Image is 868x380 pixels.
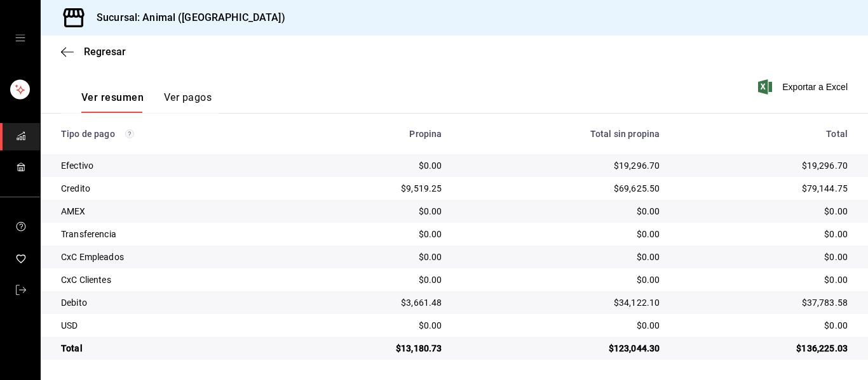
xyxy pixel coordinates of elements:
[301,182,442,195] div: $9,519.25
[164,91,212,113] button: Ver pagos
[680,342,848,355] div: $136,225.03
[301,296,442,309] div: $3,661.48
[680,319,848,332] div: $0.00
[61,342,281,355] div: Total
[462,182,660,195] div: $69,625.50
[301,129,442,139] div: Propina
[84,46,126,58] span: Regresar
[462,296,660,309] div: $34,122.10
[61,159,281,172] div: Efectivo
[462,205,660,218] div: $0.00
[125,129,134,138] svg: Los pagos realizados con Pay y otras terminales son montos brutos.
[301,251,442,263] div: $0.00
[301,159,442,172] div: $0.00
[680,296,848,309] div: $37,783.58
[680,273,848,286] div: $0.00
[680,129,848,139] div: Total
[462,319,660,332] div: $0.00
[15,33,25,43] button: open drawer
[61,319,281,332] div: USD
[680,205,848,218] div: $0.00
[61,228,281,240] div: Transferencia
[61,205,281,218] div: AMEX
[61,296,281,309] div: Debito
[462,273,660,286] div: $0.00
[81,91,144,113] button: Ver resumen
[301,273,442,286] div: $0.00
[61,273,281,286] div: CxC Clientes
[61,129,281,139] div: Tipo de pago
[462,228,660,240] div: $0.00
[680,251,848,263] div: $0.00
[61,251,281,263] div: CxC Empleados
[680,182,848,195] div: $79,144.75
[301,228,442,240] div: $0.00
[761,79,848,95] button: Exportar a Excel
[301,319,442,332] div: $0.00
[61,46,126,58] button: Regresar
[81,91,212,113] div: navigation tabs
[680,228,848,240] div: $0.00
[462,251,660,263] div: $0.00
[680,159,848,172] div: $19,296.70
[86,10,285,25] h3: Sucursal: Animal ([GEOGRAPHIC_DATA])
[462,342,660,355] div: $123,044.30
[301,205,442,218] div: $0.00
[301,342,442,355] div: $13,180.73
[462,129,660,139] div: Total sin propina
[61,182,281,195] div: Credito
[462,159,660,172] div: $19,296.70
